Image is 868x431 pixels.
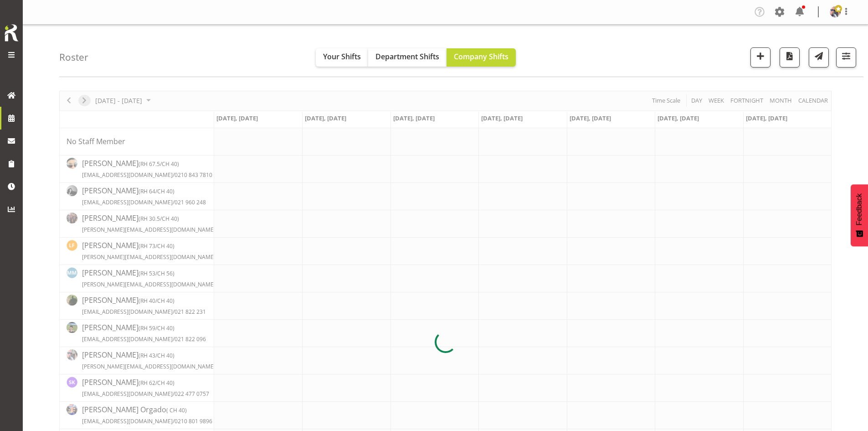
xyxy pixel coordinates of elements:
[830,6,841,17] img: shaun-dalgetty840549a0c8df28bbc325279ea0715bbc.png
[809,47,829,68] button: Send a list of all shifts for the selected filtered period to all rostered employees.
[375,52,439,62] span: Department Shifts
[447,48,516,67] button: Company Shifts
[855,193,863,225] span: Feedback
[750,47,770,68] button: Add a new shift
[454,52,508,62] span: Company Shifts
[2,23,21,43] img: Rosterit icon logo
[780,47,800,68] button: Download a PDF of the roster according to the set date range.
[836,47,856,68] button: Filter Shifts
[316,48,368,67] button: Your Shifts
[59,52,88,62] h4: Roster
[323,52,361,62] span: Your Shifts
[368,48,447,67] button: Department Shifts
[851,184,868,246] button: Feedback - Show survey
